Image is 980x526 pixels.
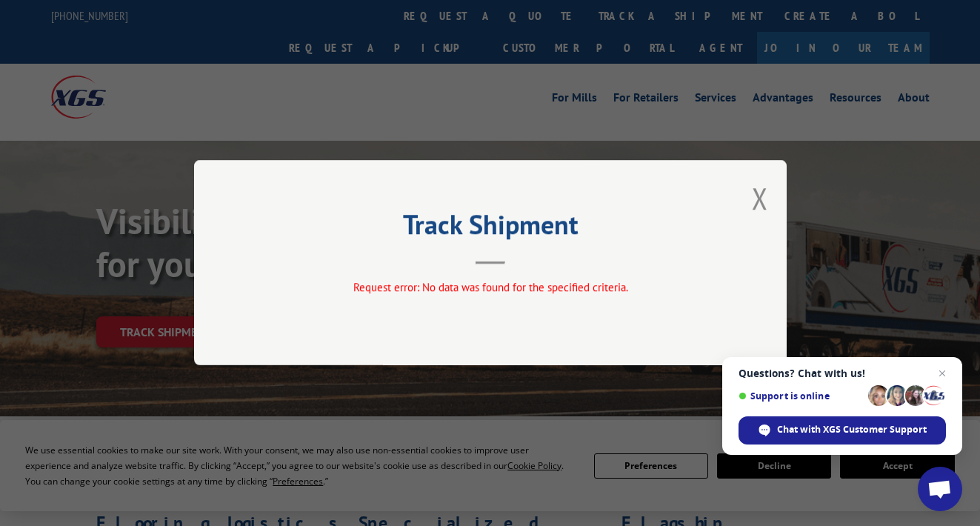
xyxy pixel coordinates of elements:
span: Chat with XGS Customer Support [777,423,927,436]
div: Chat with XGS Customer Support [739,416,946,445]
span: Close chat [933,364,951,382]
button: Close modal [752,179,768,218]
span: Request error: No data was found for the specified criteria. [353,281,627,295]
div: Open chat [918,467,962,511]
span: Questions? Chat with us! [739,367,946,379]
span: Support is online [739,390,863,402]
h2: Track Shipment [268,214,713,242]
